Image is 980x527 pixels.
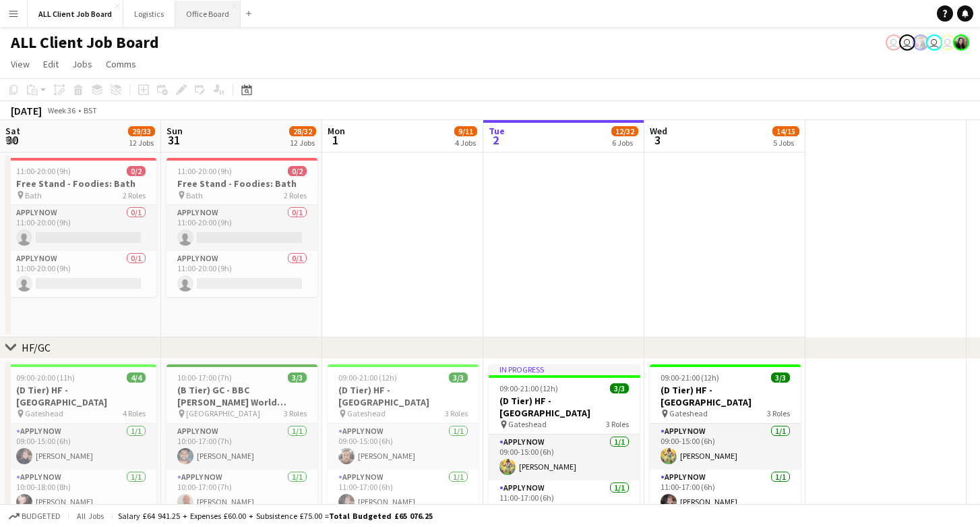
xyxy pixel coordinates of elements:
span: Bath [186,190,203,200]
app-card-role: APPLY NOW1/109:00-15:00 (6h)[PERSON_NAME] [650,424,801,470]
span: 2 Roles [284,190,307,200]
app-user-avatar: Claire Castle [953,34,969,51]
span: Total Budgeted £65 076.25 [329,511,433,521]
span: Week 36 [44,105,78,115]
span: 0/2 [127,166,146,176]
app-card-role: APPLY NOW0/111:00-20:00 (9h) [5,251,156,297]
div: HF/GC [22,341,51,354]
span: Gateshead [347,408,386,418]
h3: (D Tier) HF - [GEOGRAPHIC_DATA] [650,384,801,408]
span: 09:00-21:00 (12h) [499,383,558,393]
div: BST [84,105,97,115]
a: View [5,55,35,73]
app-user-avatar: Kristina Prokuratova [899,34,915,51]
app-card-role: APPLY NOW0/111:00-20:00 (9h) [166,251,317,297]
span: 3/3 [288,372,307,383]
span: 09:00-21:00 (12h) [338,372,397,383]
span: [GEOGRAPHIC_DATA] [186,408,260,418]
app-user-avatar: Dan Holdaway [940,34,956,51]
div: In progress [489,364,640,375]
span: 28/32 [289,126,316,136]
app-card-role: APPLY NOW1/109:00-15:00 (6h)[PERSON_NAME] [489,435,640,480]
div: 12 Jobs [290,138,315,148]
span: 10:00-17:00 (7h) [177,372,232,383]
span: 3 Roles [284,408,307,418]
span: Wed [650,125,667,137]
span: All jobs [74,511,106,521]
h3: (D Tier) HF - [GEOGRAPHIC_DATA] [328,384,479,408]
a: Edit [38,55,64,73]
span: 3 Roles [606,419,629,429]
span: Tue [489,125,505,137]
span: View [11,58,30,70]
span: Sun [166,125,183,137]
h3: (D Tier) HF - [GEOGRAPHIC_DATA] [489,395,640,419]
span: 3/3 [771,372,790,383]
span: Gateshead [669,408,708,418]
span: 14/15 [772,126,799,136]
a: Jobs [67,55,98,73]
div: [DATE] [11,104,42,117]
app-card-role: APPLY NOW1/110:00-18:00 (8h)[PERSON_NAME] [5,470,156,516]
div: 4 Jobs [455,138,477,148]
span: Budgeted [22,511,61,521]
span: 3/3 [610,383,629,393]
app-card-role: APPLY NOW1/110:00-17:00 (7h)[PERSON_NAME] [166,424,317,470]
div: 6 Jobs [612,138,638,148]
app-card-role: APPLY NOW1/110:00-17:00 (7h)[PERSON_NAME] [166,470,317,516]
span: 3 [648,132,667,148]
app-card-role: APPLY NOW1/109:00-15:00 (6h)[PERSON_NAME] [5,424,156,470]
span: Gateshead [25,408,63,418]
span: 2 Roles [123,190,146,200]
span: Edit [43,58,59,70]
span: Gateshead [508,419,547,429]
span: 0/2 [288,166,307,176]
button: ALL Client Job Board [28,1,123,27]
div: Salary £64 941.25 + Expenses £60.00 + Subsistence £75.00 = [118,511,433,521]
span: 1 [326,132,345,148]
button: Office Board [175,1,241,27]
span: 4/4 [127,372,146,383]
app-user-avatar: Joe Grayson [886,34,902,51]
span: 3 Roles [445,408,468,418]
span: Comms [106,58,136,70]
span: Bath [25,190,42,200]
button: Budgeted [7,509,63,524]
span: 2 [487,132,505,148]
app-job-card: 11:00-20:00 (9h)0/2Free Stand - Foodies: Bath Bath2 RolesAPPLY NOW0/111:00-20:00 (9h) APPLY NOW0/... [166,158,317,297]
button: Logistics [123,1,175,27]
app-card-role: APPLY NOW1/111:00-17:00 (6h)[PERSON_NAME] [489,480,640,526]
span: 29/33 [128,126,155,136]
h3: (B Tier) GC - BBC [PERSON_NAME] World [PERSON_NAME] End - Stand GF 10/22 [166,384,317,408]
span: 11:00-20:00 (9h) [16,166,71,176]
span: 09:00-20:00 (11h) [16,372,75,383]
span: 3 Roles [767,408,790,418]
app-job-card: 11:00-20:00 (9h)0/2Free Stand - Foodies: Bath Bath2 RolesAPPLY NOW0/111:00-20:00 (9h) APPLY NOW0/... [5,158,156,297]
app-card-role: APPLY NOW1/111:00-17:00 (6h)[PERSON_NAME] [328,470,479,516]
app-card-role: APPLY NOW0/111:00-20:00 (9h) [166,205,317,251]
h3: (D Tier) HF - [GEOGRAPHIC_DATA] [5,384,156,408]
h3: Free Stand - Foodies: Bath [166,177,317,190]
h1: ALL Client Job Board [11,32,159,53]
app-user-avatar: Nicki Neale [913,34,929,51]
app-card-role: APPLY NOW1/109:00-15:00 (6h)[PERSON_NAME] [328,424,479,470]
app-card-role: APPLY NOW1/111:00-17:00 (6h)[PERSON_NAME] [650,470,801,516]
app-card-role: APPLY NOW0/111:00-20:00 (9h) [5,205,156,251]
h3: Free Stand - Foodies: Bath [5,177,156,190]
span: Jobs [72,58,92,70]
a: Comms [100,55,142,73]
span: Mon [328,125,345,137]
span: 3/3 [449,372,468,383]
div: 5 Jobs [773,138,799,148]
app-user-avatar: Nicola Lewis [926,34,942,51]
span: Sat [5,125,20,137]
div: 12 Jobs [129,138,154,148]
span: 12/32 [611,126,638,136]
span: 30 [3,132,20,148]
span: 09:00-21:00 (12h) [661,372,719,383]
span: 4 Roles [123,408,146,418]
span: 9/11 [454,126,477,136]
span: 31 [164,132,183,148]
